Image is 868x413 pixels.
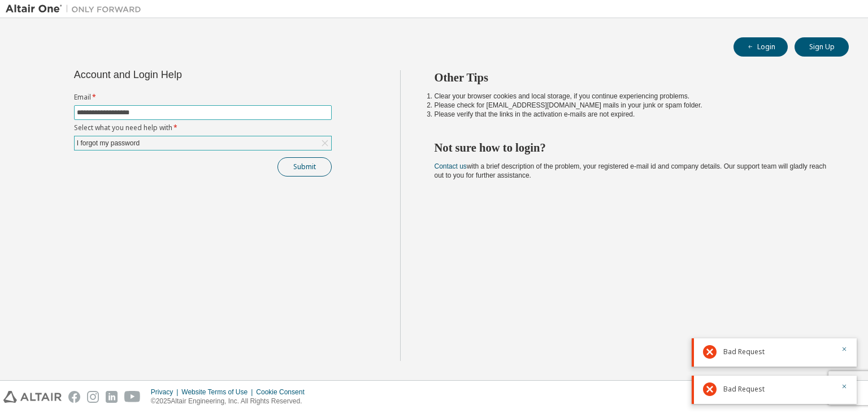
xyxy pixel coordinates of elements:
[124,391,141,403] img: youtube.svg
[181,388,256,397] div: Website Terms of Use
[723,347,765,356] span: Bad Request
[3,391,62,403] img: altair_logo.svg
[435,162,467,170] a: Contact us
[734,37,788,57] button: Login
[151,388,181,397] div: Privacy
[795,37,849,57] button: Sign Up
[435,70,829,85] h2: Other Tips
[75,136,331,150] div: I forgot my password
[68,391,80,403] img: facebook.svg
[87,391,99,403] img: instagram.svg
[75,137,141,149] div: I forgot my password
[435,162,827,179] span: with a brief description of the problem, your registered e-mail id and company details. Our suppo...
[435,101,829,110] li: Please check for [EMAIL_ADDRESS][DOMAIN_NAME] mails in your junk or spam folder.
[106,391,118,403] img: linkedin.svg
[74,70,280,79] div: Account and Login Help
[6,3,147,15] img: Altair One
[277,157,332,177] button: Submit
[723,385,765,394] span: Bad Request
[74,93,332,102] label: Email
[435,92,829,101] li: Clear your browser cookies and local storage, if you continue experiencing problems.
[435,110,829,119] li: Please verify that the links in the activation e-mails are not expired.
[435,140,829,155] h2: Not sure how to login?
[74,123,332,132] label: Select what you need help with
[151,397,311,406] p: © 2025 Altair Engineering, Inc. All Rights Reserved.
[256,388,311,397] div: Cookie Consent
